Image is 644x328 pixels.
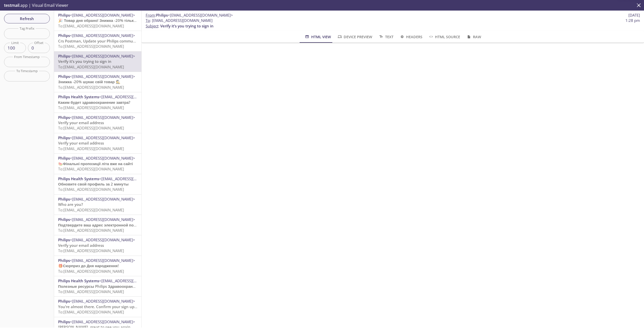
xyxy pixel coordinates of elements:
[58,44,124,49] span: To: [EMAIL_ADDRESS][DOMAIN_NAME]
[466,34,481,40] span: Raw
[58,319,70,324] span: Philips
[58,217,70,222] span: Philips
[54,235,141,255] div: Philips<[EMAIL_ADDRESS][DOMAIN_NAME]>Verify your email addressTo:[EMAIL_ADDRESS][DOMAIN_NAME]
[58,197,70,202] span: Philips
[160,23,214,28] span: Verify it’s you trying to sign in
[58,304,143,309] span: You’re almost there. Confirm your sign up now
[337,34,372,40] span: Device Preview
[58,207,124,212] span: To: [EMAIL_ADDRESS][DOMAIN_NAME]
[70,13,135,18] span: <[EMAIL_ADDRESS][DOMAIN_NAME]>
[58,243,104,248] span: Verify your email address
[70,299,135,304] span: <[EMAIL_ADDRESS][DOMAIN_NAME]>
[54,92,141,112] div: Philips Health Systems<[EMAIL_ADDRESS][DOMAIN_NAME]>Каким будет здравоохранение завтра?To:[EMAIL_...
[58,187,124,192] span: To: [EMAIL_ADDRESS][DOMAIN_NAME]
[54,154,141,174] div: Philips<[EMAIL_ADDRESS][DOMAIN_NAME]>🍉Фінальні пропозиції літа вже на сайтіTo:[EMAIL_ADDRESS][DOM...
[378,34,393,40] span: Text
[168,13,233,18] span: <[EMAIL_ADDRESS][DOMAIN_NAME]>
[58,120,104,125] span: Verify your email address
[58,222,141,227] span: Подтвердите ваш адрес электронной почты
[58,156,70,161] span: Philips
[70,319,135,324] span: <[EMAIL_ADDRESS][DOMAIN_NAME]>
[58,237,70,242] span: Philips
[58,74,70,79] span: Philips
[146,13,155,18] span: From
[54,256,141,276] div: Philips<[EMAIL_ADDRESS][DOMAIN_NAME]>🎁Сюрприз до Дня народження!To:[EMAIL_ADDRESS][DOMAIN_NAME]
[8,15,46,22] span: Refresh
[58,248,124,253] span: To: [EMAIL_ADDRESS][DOMAIN_NAME]
[58,176,99,181] span: Philips Health Systems
[58,59,111,64] span: Verify it’s you trying to sign in
[58,85,124,90] span: To: [EMAIL_ADDRESS][DOMAIN_NAME]
[70,197,135,202] span: <[EMAIL_ADDRESS][DOMAIN_NAME]>
[156,13,168,18] span: Philips
[4,14,50,23] button: Refresh
[54,11,141,31] div: Philips<[EMAIL_ADDRESS][DOMAIN_NAME]>🎉 Товар дня обрано! Знижка -20% тільки сьогодніTo:[EMAIL_ADD...
[58,54,70,59] span: Philips
[58,299,70,304] span: Philips
[54,113,141,133] div: Philips<[EMAIL_ADDRESS][DOMAIN_NAME]>Verify your email addressTo:[EMAIL_ADDRESS][DOMAIN_NAME]
[625,18,640,23] span: 1:28 pm
[54,215,141,235] div: Philips<[EMAIL_ADDRESS][DOMAIN_NAME]>Подтвердите ваш адрес электронной почтыTo:[EMAIL_ADDRESS][DO...
[70,33,135,38] span: <[EMAIL_ADDRESS][DOMAIN_NAME]>
[58,263,119,268] span: 🎁Сюрприз до Дня народження!
[54,174,141,194] div: Philips Health Systems<[EMAIL_ADDRESS][DOMAIN_NAME]>Обновите свой профиль за 2 минутыTo:[EMAIL_AD...
[628,13,640,18] span: [DATE]
[70,54,135,59] span: <[EMAIL_ADDRESS][DOMAIN_NAME]>
[58,284,141,289] span: Полезные ресурсы Philips Здравоохранение
[58,269,124,274] span: To: [EMAIL_ADDRESS][DOMAIN_NAME]
[70,156,135,161] span: <[EMAIL_ADDRESS][DOMAIN_NAME]>
[58,23,124,28] span: To: [EMAIL_ADDRESS][DOMAIN_NAME]
[4,3,19,8] span: testmail
[58,105,124,110] span: To: [EMAIL_ADDRESS][DOMAIN_NAME]
[58,181,129,186] span: Обновите свой профиль за 2 минуты
[54,195,141,215] div: Philips<[EMAIL_ADDRESS][DOMAIN_NAME]>Who are you?To:[EMAIL_ADDRESS][DOMAIN_NAME]
[54,276,141,296] div: Philips Health Systems<[EMAIL_ADDRESS][DOMAIN_NAME]>Полезные ресурсы Philips ЗдравоохранениеTo:[E...
[58,228,124,233] span: To: [EMAIL_ADDRESS][DOMAIN_NAME]
[58,135,70,140] span: Philips
[58,100,130,105] span: Каким будет здравоохранение завтра?
[70,115,135,120] span: <[EMAIL_ADDRESS][DOMAIN_NAME]>
[58,79,120,84] span: Знижка -20% шукає свій товар 🕵️
[54,31,141,51] div: Philips<[EMAIL_ADDRESS][DOMAIN_NAME]>Crs Postman, Update your Philips communication preferencesTo...
[99,278,164,283] span: <[EMAIL_ADDRESS][DOMAIN_NAME]>
[99,94,164,99] span: <[EMAIL_ADDRESS][DOMAIN_NAME]>
[70,217,135,222] span: <[EMAIL_ADDRESS][DOMAIN_NAME]>
[58,146,124,151] span: To: [EMAIL_ADDRESS][DOMAIN_NAME]
[54,52,141,72] div: Philips<[EMAIL_ADDRESS][DOMAIN_NAME]>Verify it’s you trying to sign inTo:[EMAIL_ADDRESS][DOMAIN_N...
[146,18,213,23] span: : [EMAIL_ADDRESS][DOMAIN_NAME]
[58,115,70,120] span: Philips
[54,133,141,153] div: Philips<[EMAIL_ADDRESS][DOMAIN_NAME]>Verify your email addressTo:[EMAIL_ADDRESS][DOMAIN_NAME]
[58,202,83,207] span: Who are you?
[58,161,133,166] span: 🍉Фінальні пропозиції літа вже на сайті
[428,34,460,40] span: HTML Source
[54,72,141,92] div: Philips<[EMAIL_ADDRESS][DOMAIN_NAME]>Знижка -20% шукає свій товар 🕵️To:[EMAIL_ADDRESS][DOMAIN_NAME]
[146,13,233,18] span: :
[146,23,158,28] span: Subject
[58,140,104,146] span: Verify your email address
[58,18,153,23] span: 🎉 Товар дня обрано! Знижка -20% тільки сьогодні
[70,135,135,140] span: <[EMAIL_ADDRESS][DOMAIN_NAME]>
[58,166,124,171] span: To: [EMAIL_ADDRESS][DOMAIN_NAME]
[54,297,141,317] div: Philips<[EMAIL_ADDRESS][DOMAIN_NAME]>You’re almost there. Confirm your sign up nowTo:[EMAIL_ADDRE...
[58,258,70,263] span: Philips
[58,309,124,314] span: To: [EMAIL_ADDRESS][DOMAIN_NAME]
[70,258,135,263] span: <[EMAIL_ADDRESS][DOMAIN_NAME]>
[70,74,135,79] span: <[EMAIL_ADDRESS][DOMAIN_NAME]>
[58,38,171,43] span: Crs Postman, Update your Philips communication preferences
[99,176,164,181] span: <[EMAIL_ADDRESS][DOMAIN_NAME]>
[58,125,124,130] span: To: [EMAIL_ADDRESS][DOMAIN_NAME]
[58,278,99,283] span: Philips Health Systems
[58,33,70,38] span: Philips
[58,289,124,294] span: To: [EMAIL_ADDRESS][DOMAIN_NAME]
[58,64,124,69] span: To: [EMAIL_ADDRESS][DOMAIN_NAME]
[58,94,99,99] span: Philips Health Systems
[146,18,640,29] p: :
[304,34,331,40] span: HTML View
[58,13,70,18] span: Philips
[146,18,150,23] span: To
[70,237,135,242] span: <[EMAIL_ADDRESS][DOMAIN_NAME]>
[399,34,422,40] span: Headers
